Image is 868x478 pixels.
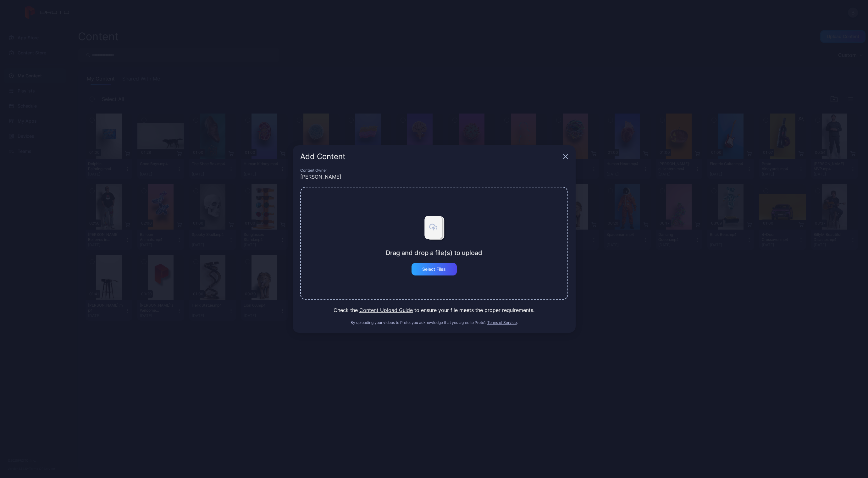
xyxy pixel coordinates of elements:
[300,320,568,325] div: By uploading your videos to Proto, you acknowledge that you agree to Proto’s .
[300,168,568,173] div: Content Owner
[359,306,413,314] button: Content Upload Guide
[412,263,457,275] button: Select Files
[300,153,561,160] div: Add Content
[300,306,568,314] div: Check the to ensure your file meets the proper requirements.
[300,173,568,181] div: [PERSON_NAME]
[386,249,482,257] div: Drag and drop a file(s) to upload
[422,267,446,272] div: Select Files
[487,320,517,325] button: Terms of Service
